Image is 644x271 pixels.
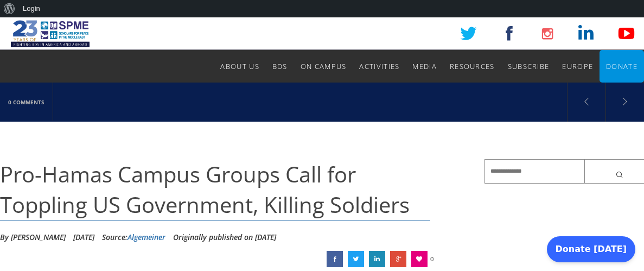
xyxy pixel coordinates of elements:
[102,229,165,245] div: Source:
[412,61,437,71] span: Media
[272,61,288,71] span: BDS
[301,50,347,83] a: On Campus
[11,17,90,50] img: SPME
[359,61,399,71] span: Activities
[508,61,550,71] span: Subscribe
[450,61,495,71] span: Resources
[301,61,347,71] span: On Campus
[390,251,406,267] a: Pro-Hamas Campus Groups Call for Toppling US Government, Killing Soldiers
[606,50,637,83] a: Donate
[359,50,399,83] a: Activities
[430,251,433,267] span: 0
[327,251,343,267] a: Pro-Hamas Campus Groups Call for Toppling US Government, Killing Soldiers
[220,50,259,83] a: About Us
[348,251,364,267] a: Pro-Hamas Campus Groups Call for Toppling US Government, Killing Soldiers
[220,61,259,71] span: About Us
[369,251,385,267] a: Pro-Hamas Campus Groups Call for Toppling US Government, Killing Soldiers
[173,229,276,245] li: Originally published on [DATE]
[508,50,550,83] a: Subscribe
[412,50,437,83] a: Media
[272,50,288,83] a: BDS
[127,232,165,242] a: Algemeiner
[562,50,593,83] a: Europe
[73,229,94,245] li: [DATE]
[450,50,495,83] a: Resources
[606,61,637,71] span: Donate
[562,61,593,71] span: Europe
